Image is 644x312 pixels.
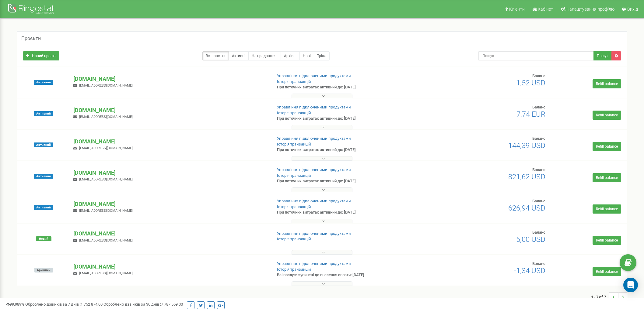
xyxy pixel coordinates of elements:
p: Всі послуги зупинені до внесення оплати: [DATE] [277,272,420,278]
span: Активний [34,205,53,210]
div: Open Intercom Messenger [623,278,638,292]
span: Новий [36,236,51,241]
span: Баланс [532,105,545,109]
span: Активний [34,111,53,116]
a: Всі проєкти [202,51,229,60]
p: При поточних витратах активний до: [DATE] [277,116,420,122]
a: Нові [299,51,314,60]
a: Не продовжені [248,51,281,60]
a: Історія транзакцій [277,79,311,84]
a: Refill balance [593,111,621,120]
span: 1 - 7 of 7 [591,292,609,301]
span: [EMAIL_ADDRESS][DOMAIN_NAME] [79,271,133,275]
p: [DOMAIN_NAME] [73,230,267,238]
p: [DOMAIN_NAME] [73,106,267,114]
span: Вихід [627,7,638,12]
p: При поточних витратах активний до: [DATE] [277,147,420,153]
span: [EMAIL_ADDRESS][DOMAIN_NAME] [79,209,133,213]
p: При поточних витратах активний до: [DATE] [277,210,420,215]
p: [DOMAIN_NAME] [73,169,267,177]
span: 1,52 USD [516,79,545,87]
span: [EMAIL_ADDRESS][DOMAIN_NAME] [79,115,133,119]
span: Кабінет [538,7,553,12]
a: Refill balance [593,267,621,276]
img: Ringostat Logo [8,2,56,17]
span: Баланс [532,199,545,203]
a: Історія транзакцій [277,142,311,146]
a: Refill balance [593,173,621,182]
span: Баланс [532,74,545,78]
span: Баланс [532,136,545,141]
p: [DOMAIN_NAME] [73,138,267,146]
a: Історія транзакцій [277,267,311,272]
a: Управління підключеними продуктами [277,199,351,203]
a: Refill balance [593,236,621,245]
a: Refill balance [593,79,621,88]
span: Оброблено дзвінків за 30 днів : [103,302,183,307]
span: -1,34 USD [514,266,545,275]
p: [DOMAIN_NAME] [73,200,267,208]
a: Історія транзакцій [277,237,311,241]
a: Історія транзакцій [277,173,311,178]
span: Оброблено дзвінків за 7 днів : [25,302,103,307]
span: Баланс [532,230,545,235]
input: Пошук [478,51,594,60]
span: 626,94 USD [508,204,545,212]
p: [DOMAIN_NAME] [73,75,267,83]
a: Новий проєкт [23,51,59,60]
a: Історія транзакцій [277,204,311,209]
span: [EMAIL_ADDRESS][DOMAIN_NAME] [79,146,133,150]
a: Тріал [314,51,330,60]
a: Refill balance [593,142,621,151]
span: [EMAIL_ADDRESS][DOMAIN_NAME] [79,238,133,242]
p: При поточних витратах активний до: [DATE] [277,84,420,90]
a: Активні [229,51,249,60]
span: 7,74 EUR [516,110,545,118]
span: Клієнти [509,7,525,12]
span: [EMAIL_ADDRESS][DOMAIN_NAME] [79,177,133,181]
a: Історія транзакцій [277,111,311,115]
a: Управління підключеними продуктами [277,74,351,78]
h5: Проєкти [21,36,41,41]
span: 99,989% [6,302,24,307]
u: 1 752 874,00 [81,302,103,307]
a: Управління підключеними продуктами [277,167,351,172]
span: [EMAIL_ADDRESS][DOMAIN_NAME] [79,84,133,87]
a: Refill balance [593,204,621,214]
span: Архівний [34,268,53,273]
span: Налаштування профілю [566,7,614,12]
nav: ... [591,286,627,307]
span: Активний [34,174,53,179]
span: 821,62 USD [508,173,545,181]
button: Пошук [593,51,612,60]
u: 7 787 559,00 [161,302,183,307]
a: Архівні [281,51,300,60]
a: Управління підключеними продуктами [277,231,351,236]
span: Активний [34,142,53,147]
span: Баланс [532,261,545,266]
a: Управління підключеними продуктами [277,105,351,109]
span: Баланс [532,167,545,172]
span: 144,39 USD [508,141,545,150]
a: Управління підключеними продуктами [277,261,351,266]
span: 5,00 USD [516,235,545,244]
a: Управління підключеними продуктами [277,136,351,141]
p: При поточних витратах активний до: [DATE] [277,178,420,184]
p: [DOMAIN_NAME] [73,263,267,271]
span: Активний [34,80,53,85]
